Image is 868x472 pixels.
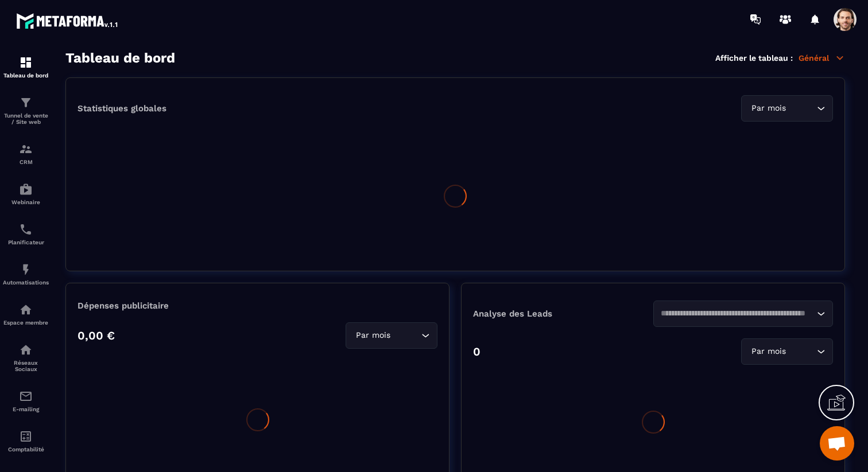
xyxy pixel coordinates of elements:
[820,426,854,461] a: Ouvrir le chat
[741,338,833,365] div: Search for option
[3,199,49,205] p: Webinaire
[3,421,49,461] a: accountantaccountantComptabilité
[749,345,788,358] span: Par mois
[3,72,49,79] p: Tableau de bord
[3,360,49,372] p: Réseaux Sociaux
[799,53,845,63] p: Général
[3,294,49,334] a: automationsautomationsEspace membre
[19,182,33,196] img: automations
[3,334,49,381] a: social-networksocial-networkRéseaux Sociaux
[653,301,834,327] div: Search for option
[19,142,33,156] img: formation
[3,254,49,294] a: automationsautomationsAutomatisations
[19,56,33,69] img: formation
[3,112,49,125] p: Tunnel de vente / Site web
[19,343,33,357] img: social-network
[19,223,33,236] img: scheduler
[77,301,437,311] p: Dépenses publicitaire
[3,381,49,421] a: emailemailE-mailing
[3,214,49,254] a: schedulerschedulerPlanificateur
[353,329,393,342] span: Par mois
[19,389,33,403] img: email
[65,50,175,66] h3: Tableau de bord
[3,159,49,165] p: CRM
[3,47,49,87] a: formationformationTableau de bord
[3,239,49,245] p: Planificateur
[749,102,788,115] span: Par mois
[788,345,814,358] input: Search for option
[473,309,653,319] p: Analyse des Leads
[3,406,49,412] p: E-mailing
[715,53,793,63] p: Afficher le tableau :
[788,102,814,115] input: Search for option
[3,319,49,326] p: Espace membre
[661,307,815,320] input: Search for option
[19,96,33,110] img: formation
[16,10,119,31] img: logo
[741,95,833,122] div: Search for option
[19,303,33,317] img: automations
[473,345,480,358] p: 0
[3,446,49,453] p: Comptabilité
[19,263,33,276] img: automations
[19,430,33,443] img: accountant
[3,134,49,174] a: formationformationCRM
[3,87,49,134] a: formationformationTunnel de vente / Site web
[3,174,49,214] a: automationsautomationsWebinaire
[346,322,437,349] div: Search for option
[77,329,115,342] p: 0,00 €
[393,329,418,342] input: Search for option
[3,279,49,286] p: Automatisations
[77,103,166,114] p: Statistiques globales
